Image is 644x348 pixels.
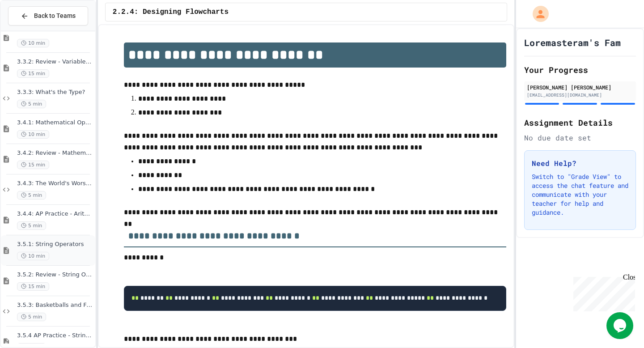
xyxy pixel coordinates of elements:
[524,36,621,49] h1: Loremasteram's Fam
[17,221,46,230] span: 5 min
[524,132,636,143] div: No due date set
[17,161,49,169] span: 15 min
[17,100,46,108] span: 5 min
[524,64,636,76] h2: Your Progress
[113,7,229,17] span: 2.2.4: Designing Flowcharts
[527,92,633,98] div: [EMAIL_ADDRESS][DOMAIN_NAME]
[523,4,551,24] div: My Account
[8,6,88,25] button: Back to Teams
[17,39,49,47] span: 10 min
[527,83,633,91] div: [PERSON_NAME] [PERSON_NAME]
[17,282,49,291] span: 15 min
[34,11,76,21] span: Back to Teams
[606,312,635,339] iframe: chat widget
[17,119,93,127] span: 3.4.1: Mathematical Operators
[17,210,93,218] span: 3.4.4: AP Practice - Arithmetic Operators
[17,252,49,260] span: 10 min
[4,4,62,57] div: Chat with us now!Close
[17,58,93,66] span: 3.3.2: Review - Variables and Data Types
[17,89,93,96] span: 3.3.3: What's the Type?
[532,158,628,169] h3: Need Help?
[17,130,49,139] span: 10 min
[17,271,93,279] span: 3.5.2: Review - String Operators
[532,172,628,217] p: Switch to "Grade View" to access the chat feature and communicate with your teacher for help and ...
[17,191,46,199] span: 5 min
[17,301,93,309] span: 3.5.3: Basketballs and Footballs
[17,180,93,187] span: 3.4.3: The World's Worst Farmers Market
[17,149,93,157] span: 3.4.2: Review - Mathematical Operators
[524,116,636,129] h2: Assignment Details
[17,241,93,248] span: 3.5.1: String Operators
[17,332,93,340] span: 3.5.4 AP Practice - String Manipulation
[17,313,46,321] span: 5 min
[570,273,635,311] iframe: chat widget
[17,69,49,78] span: 15 min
